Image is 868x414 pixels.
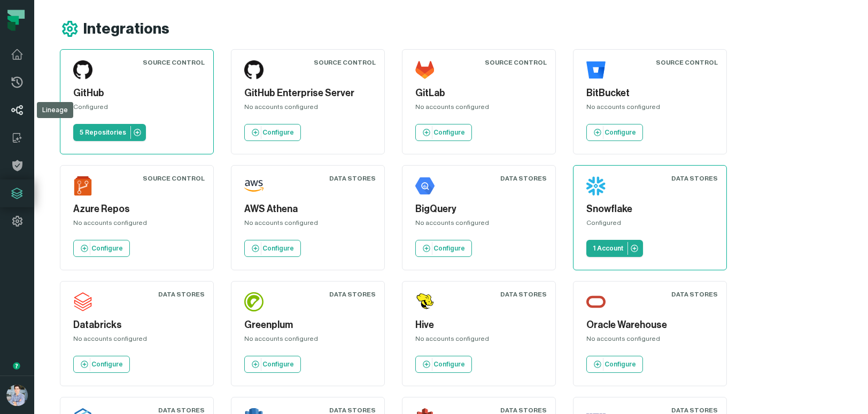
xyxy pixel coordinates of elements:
h5: Oracle Warehouse [586,318,714,332]
h5: Snowflake [586,202,714,216]
p: Configure [262,128,294,137]
div: No accounts configured [244,334,371,347]
div: Data Stores [158,290,205,299]
a: Configure [73,240,130,257]
a: Configure [415,356,472,373]
a: Configure [73,356,130,373]
div: Data Stores [500,174,547,183]
div: No accounts configured [73,218,200,231]
a: Configure [586,124,643,141]
h5: AWS Athena [244,202,371,216]
p: Configure [604,128,636,137]
p: Configure [91,360,123,369]
img: GitHub Enterprise Server [244,60,263,80]
div: No accounts configured [415,218,542,231]
p: Configure [262,244,294,253]
div: No accounts configured [415,103,542,115]
div: No accounts configured [586,103,714,115]
div: Data Stores [671,174,718,183]
a: Configure [586,356,643,373]
img: avatar of Alon Nafta [6,385,28,406]
h5: GitHub Enterprise Server [244,86,371,100]
img: GitHub [73,60,92,80]
img: Azure Repos [73,176,92,196]
div: Source Control [485,58,547,67]
div: Data Stores [329,174,376,183]
img: BigQuery [415,176,435,196]
p: Configure [433,128,465,137]
p: Configure [433,360,465,369]
a: 1 Account [586,240,643,257]
p: Configure [604,360,636,369]
div: Configured [586,218,714,231]
img: AWS Athena [244,176,263,196]
div: Data Stores [671,290,718,299]
img: GitLab [415,60,435,80]
p: Configure [91,244,123,253]
div: No accounts configured [415,334,542,347]
div: Tooltip anchor [12,361,21,371]
img: Greenplum [244,292,263,311]
div: Source Control [656,58,718,67]
h5: GitLab [415,86,542,100]
a: Configure [244,356,301,373]
div: No accounts configured [586,334,714,347]
a: Configure [244,240,301,257]
img: Snowflake [586,176,606,196]
div: Data Stores [329,290,376,299]
h1: Integrations [83,20,169,38]
h5: Databricks [73,318,200,332]
a: Configure [415,124,472,141]
div: No accounts configured [73,334,200,347]
div: No accounts configured [244,218,371,231]
p: 5 Repositories [80,128,126,137]
h5: BitBucket [586,86,714,100]
a: Configure [244,124,301,141]
a: Configure [415,240,472,257]
img: BitBucket [586,60,606,80]
div: Data Stores [500,290,547,299]
h5: BigQuery [415,202,542,216]
h5: Hive [415,318,542,332]
h5: Azure Repos [73,202,200,216]
p: Configure [433,244,465,253]
div: No accounts configured [244,103,371,115]
div: Lineage [37,102,73,118]
div: Source Control [314,58,376,67]
h5: Greenplum [244,318,371,332]
p: Configure [262,360,294,369]
h5: GitHub [73,86,200,100]
img: Hive [415,292,435,311]
img: Oracle Warehouse [586,292,606,311]
div: Configured [73,103,200,115]
p: 1 Account [593,244,623,253]
a: 5 Repositories [73,124,146,141]
div: Source Control [143,174,205,183]
div: Source Control [143,58,205,67]
img: Databricks [73,292,92,311]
